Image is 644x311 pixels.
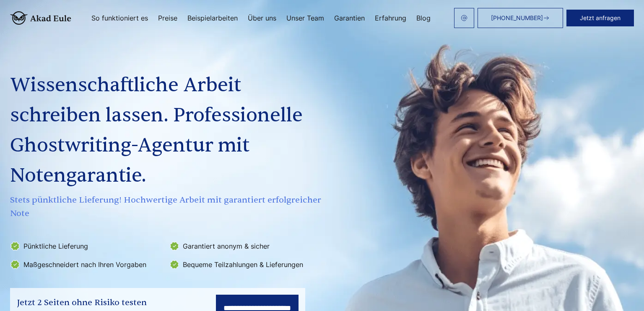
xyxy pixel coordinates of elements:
[566,10,634,26] button: Jetzt anfragen
[187,15,238,21] a: Beispielarbeiten
[334,15,365,21] a: Garantien
[491,15,543,21] span: [PHONE_NUMBER]
[169,258,324,271] li: Bequeme Teilzahlungen & Lieferungen
[10,239,164,253] li: Pünktliche Lieferung
[375,15,406,21] a: Erfahrung
[461,15,467,21] img: email
[10,258,164,271] li: Maßgeschneidert nach Ihren Vorgaben
[17,296,147,309] div: Jetzt 2 Seiten ohne Risiko testen
[10,193,325,220] span: Stets pünktliche Lieferung! Hochwertige Arbeit mit garantiert erfolgreicher Note
[286,15,324,21] a: Unser Team
[416,15,431,21] a: Blog
[478,8,563,28] a: [PHONE_NUMBER]
[169,239,324,253] li: Garantiert anonym & sicher
[10,70,325,191] h1: Wissenschaftliche Arbeit schreiben lassen. Professionelle Ghostwriting-Agentur mit Notengarantie.
[91,15,148,21] a: So funktioniert es
[248,15,276,21] a: Über uns
[158,15,177,21] a: Preise
[10,11,71,25] img: logo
